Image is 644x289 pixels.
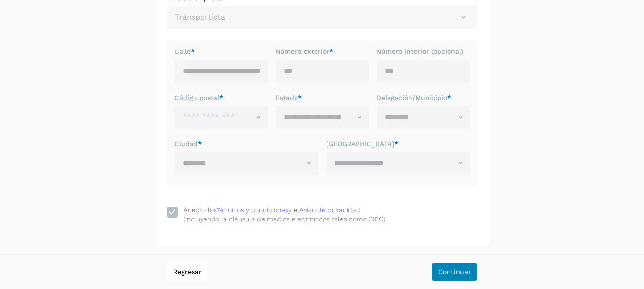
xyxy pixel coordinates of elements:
[167,262,207,281] button: Regresar
[184,205,360,215] div: Acepto los y el
[432,262,477,281] button: Continuar
[276,48,369,56] label: Número exterior
[184,215,387,223] p: (incluyendo la cláusula de medios electrónicos tales como CIEC).
[174,140,318,148] label: Ciudad
[326,140,470,148] label: [GEOGRAPHIC_DATA]
[174,48,268,56] label: Calle
[276,94,369,102] label: Estado
[173,269,202,275] span: Regresar
[377,94,470,102] label: Delegación/Municipio
[175,11,225,23] span: Transportista
[438,269,471,275] span: Continuar
[216,206,288,214] a: Términos y condiciones
[299,206,360,214] a: Aviso de privacidad
[174,94,268,102] label: Código postal
[377,48,470,56] label: Número interior (opcional)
